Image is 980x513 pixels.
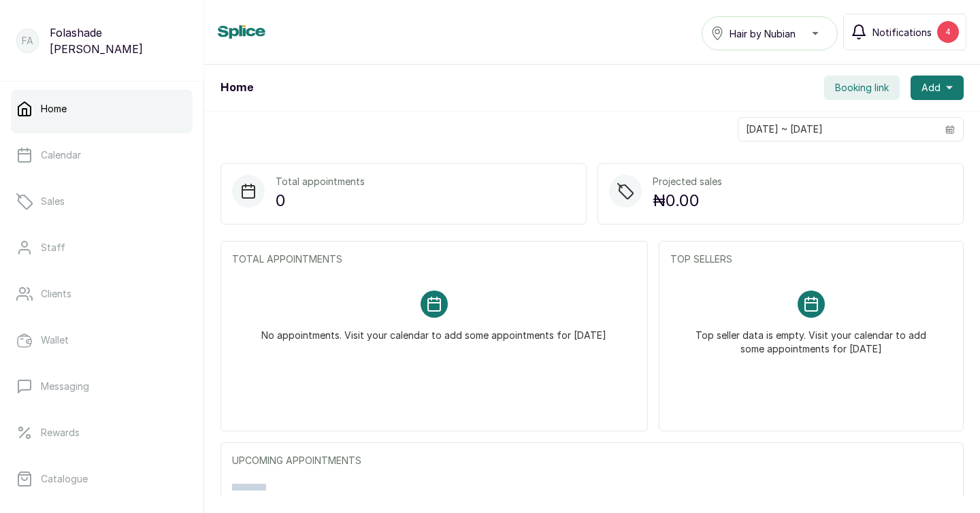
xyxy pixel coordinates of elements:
[11,182,193,220] a: Sales
[11,275,193,313] a: Clients
[843,14,966,50] button: Notifications4
[872,25,932,39] span: Notifications
[220,80,253,96] h1: Home
[11,414,193,452] a: Rewards
[41,333,69,347] p: Wallet
[276,175,365,188] p: Total appointments
[824,76,900,100] button: Booking link
[41,287,71,301] p: Clients
[41,472,88,486] p: Catalogue
[11,367,193,406] a: Messaging
[41,241,65,254] p: Staff
[11,460,193,498] a: Catalogue
[945,125,955,134] svg: calendar
[730,27,796,41] span: Hair by Nubian
[738,118,937,141] input: Select date
[11,90,193,128] a: Home
[276,188,365,213] p: 0
[937,21,959,43] div: 4
[11,229,193,267] a: Staff
[653,175,722,188] p: Projected sales
[702,16,838,50] button: Hair by Nubian
[911,76,964,100] button: Add
[50,24,187,57] p: Folashade [PERSON_NAME]
[41,380,89,393] p: Messaging
[41,195,65,208] p: Sales
[41,148,81,162] p: Calendar
[11,321,193,359] a: Wallet
[232,252,636,266] p: TOTAL APPOINTMENTS
[41,426,80,440] p: Rewards
[670,252,952,266] p: TOP SELLERS
[921,81,941,95] span: Add
[835,81,889,95] span: Booking link
[687,318,936,356] p: Top seller data is empty. Visit your calendar to add some appointments for [DATE]
[22,34,33,48] p: FA
[653,188,722,213] p: ₦0.00
[41,102,67,116] p: Home
[232,454,952,467] p: UPCOMING APPOINTMENTS
[261,318,606,342] p: No appointments. Visit your calendar to add some appointments for [DATE]
[11,136,193,174] a: Calendar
